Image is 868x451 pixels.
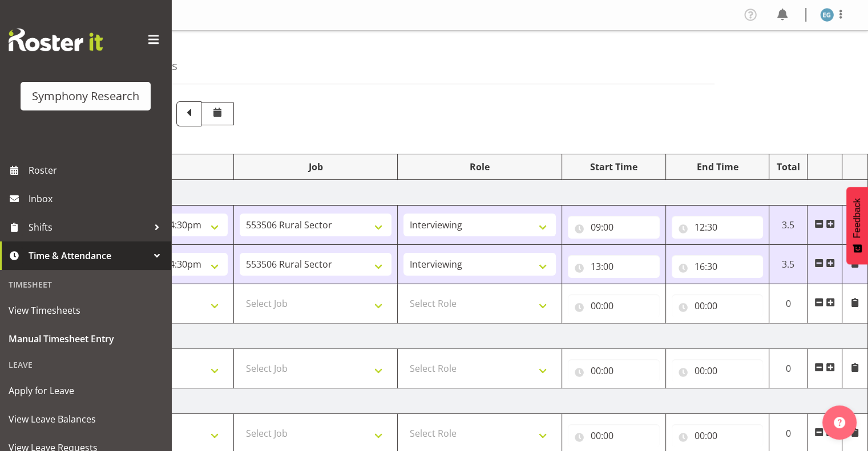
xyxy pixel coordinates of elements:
span: Feedback [852,198,862,238]
span: View Timesheets [9,302,163,319]
input: Click to select... [568,294,660,317]
input: Click to select... [672,359,764,382]
td: [DATE] [70,180,868,206]
a: View Timesheets [3,296,168,325]
div: Role [403,160,556,174]
a: View Leave Balances [3,405,168,433]
td: [DATE] [70,323,868,349]
input: Click to select... [672,255,764,278]
div: Timesheet [3,273,168,296]
input: Click to select... [568,359,660,382]
td: 3.5 [769,245,808,284]
div: Job [240,160,392,174]
img: help-xxl-2.png [834,417,845,428]
input: Click to select... [672,216,764,239]
a: Apply for Leave [3,376,168,405]
div: Symphony Research [32,88,139,105]
td: 0 [769,349,808,388]
a: Manual Timesheet Entry [3,325,168,353]
input: Click to select... [568,216,660,239]
img: Rosterit website logo [9,28,103,51]
input: Click to select... [568,424,660,447]
span: Manual Timesheet Entry [9,330,163,347]
span: Time & Attendance [29,247,148,264]
img: evelyn-gray1866.jpg [820,8,834,22]
span: Apply for Leave [9,382,163,399]
input: Click to select... [568,255,660,278]
button: Feedback - Show survey [846,187,868,264]
span: View Leave Balances [9,411,163,428]
input: Click to select... [672,424,764,447]
div: Start Time [568,160,660,174]
div: Leave [3,353,168,376]
td: [DATE] [70,388,868,414]
span: Shifts [29,219,148,236]
span: Inbox [29,190,165,207]
div: Total [775,160,801,174]
span: Roster [29,162,165,179]
div: End Time [672,160,764,174]
td: 3.5 [769,206,808,245]
input: Click to select... [672,294,764,317]
td: 0 [769,284,808,323]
